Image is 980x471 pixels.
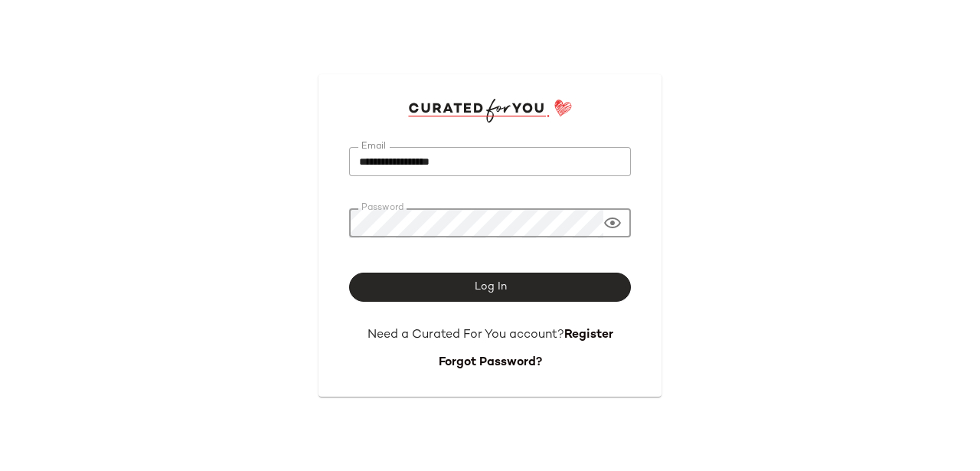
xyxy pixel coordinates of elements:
[473,281,506,293] span: Log In
[349,273,631,302] button: Log In
[367,329,564,342] span: Need a Curated For You account?
[408,99,573,122] img: cfy_login_logo.DGdB1djN.svg
[439,356,542,369] a: Forgot Password?
[564,329,613,342] a: Register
